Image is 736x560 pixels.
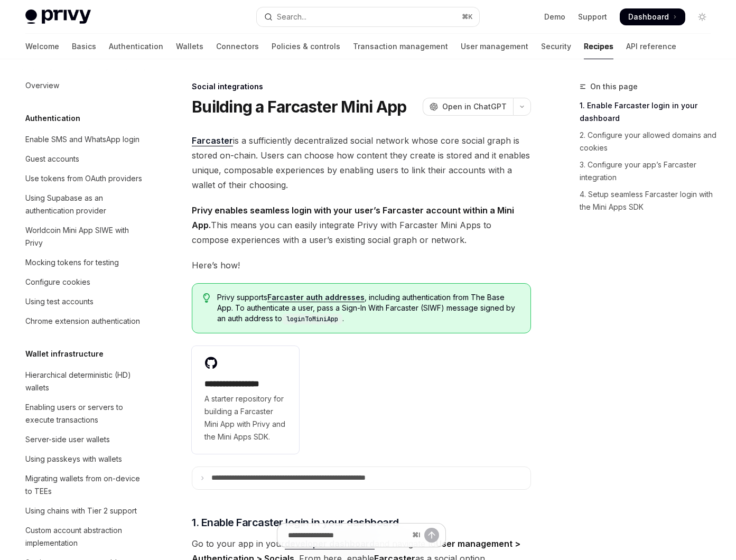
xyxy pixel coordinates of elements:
[192,133,531,192] span: is a sufficiently decentralized social network whose core social graph is stored on-chain. Users ...
[17,398,152,430] a: Enabling users or servers to execute transactions
[272,34,340,59] a: Policies & controls
[25,472,146,498] div: Migrating wallets from on-device to TEEs
[267,293,365,302] a: Farcaster auth addresses
[282,314,342,324] code: loginToMiniApp
[17,366,152,397] a: Hierarchical deterministic (HD) wallets
[620,8,685,25] a: Dashboard
[25,79,59,92] div: Overview
[353,34,448,59] a: Transaction management
[590,80,638,93] span: On this page
[25,133,139,146] div: Enable SMS and WhatsApp login
[17,469,152,501] a: Migrating wallets from on-device to TEEs
[694,8,711,25] button: Toggle dark mode
[25,295,94,308] div: Using test accounts
[25,10,91,24] img: light logo
[423,98,513,116] button: Open in ChatGPT
[442,101,507,112] span: Open in ChatGPT
[25,401,146,426] div: Enabling users or servers to execute transactions
[17,150,152,169] a: Guest accounts
[25,153,79,165] div: Guest accounts
[580,186,719,216] a: 4. Setup seamless Farcaster login with the Mini Apps SDK
[580,156,719,186] a: 3. Configure your app’s Farcaster integration
[17,312,152,331] a: Chrome extension authentication
[17,450,152,469] a: Using passkeys with wallets
[17,76,152,95] a: Overview
[192,205,514,230] strong: Privy enables seamless login with your user’s Farcaster account within a Mini App.
[192,81,531,92] div: Social integrations
[628,12,669,22] span: Dashboard
[176,34,203,59] a: Wallets
[25,369,146,394] div: Hierarchical deterministic (HD) wallets
[25,256,119,269] div: Mocking tokens for testing
[584,34,613,59] a: Recipes
[17,273,152,292] a: Configure cookies
[17,221,152,253] a: Worldcoin Mini App SIWE with Privy
[626,34,676,59] a: API reference
[17,501,152,520] a: Using chains with Tier 2 support
[288,524,408,547] input: Ask a question...
[580,127,719,156] a: 2. Configure your allowed domains and cookies
[25,315,140,328] div: Chrome extension authentication
[17,521,152,553] a: Custom account abstraction implementation
[580,97,719,127] a: 1. Enable Farcaster login in your dashboard
[25,34,59,59] a: Welcome
[192,346,299,454] a: **** **** **** **A starter repository for building a Farcaster Mini App with Privy and the Mini A...
[25,112,80,125] h5: Authentication
[257,7,480,26] button: Open search
[109,34,163,59] a: Authentication
[544,12,565,22] a: Demo
[17,430,152,449] a: Server-side user wallets
[17,253,152,272] a: Mocking tokens for testing
[192,135,233,146] a: Farcaster
[17,130,152,149] a: Enable SMS and WhatsApp login
[192,515,399,530] span: 1. Enable Farcaster login in your dashboard
[72,34,96,59] a: Basics
[17,292,152,311] a: Using test accounts
[192,97,406,116] h1: Building a Farcaster Mini App
[424,528,439,543] button: Send message
[204,393,286,443] span: A starter repository for building a Farcaster Mini App with Privy and the Mini Apps SDK.
[17,169,152,188] a: Use tokens from OAuth providers
[578,12,607,22] a: Support
[25,453,122,465] div: Using passkeys with wallets
[25,348,104,360] h5: Wallet infrastructure
[541,34,571,59] a: Security
[25,433,110,446] div: Server-side user wallets
[25,172,142,185] div: Use tokens from OAuth providers
[192,258,531,273] span: Here’s how!
[25,524,146,549] div: Custom account abstraction implementation
[25,192,146,217] div: Using Supabase as an authentication provider
[25,276,90,288] div: Configure cookies
[462,13,473,21] span: ⌘ K
[216,34,259,59] a: Connectors
[217,292,520,324] span: Privy supports , including authentication from The Base App. To authenticate a user, pass a Sign-...
[461,34,528,59] a: User management
[25,224,146,249] div: Worldcoin Mini App SIWE with Privy
[203,293,210,303] svg: Tip
[192,203,531,247] span: This means you can easily integrate Privy with Farcaster Mini Apps to compose experiences with a ...
[277,11,306,23] div: Search...
[17,189,152,220] a: Using Supabase as an authentication provider
[25,505,137,517] div: Using chains with Tier 2 support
